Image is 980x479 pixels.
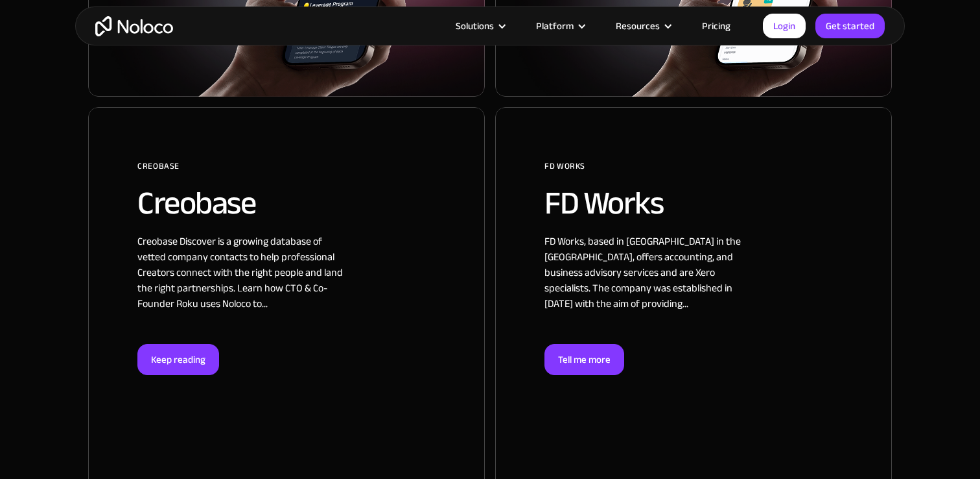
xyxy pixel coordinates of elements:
[686,18,747,34] a: Pricing
[439,18,520,34] div: Solutions
[95,16,173,36] a: home
[815,14,885,38] a: Get started
[456,18,494,34] div: Solutions
[600,18,686,34] div: Resources
[763,14,806,38] a: Login
[536,18,574,34] div: Platform
[616,18,660,34] div: Resources
[520,18,600,34] div: Platform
